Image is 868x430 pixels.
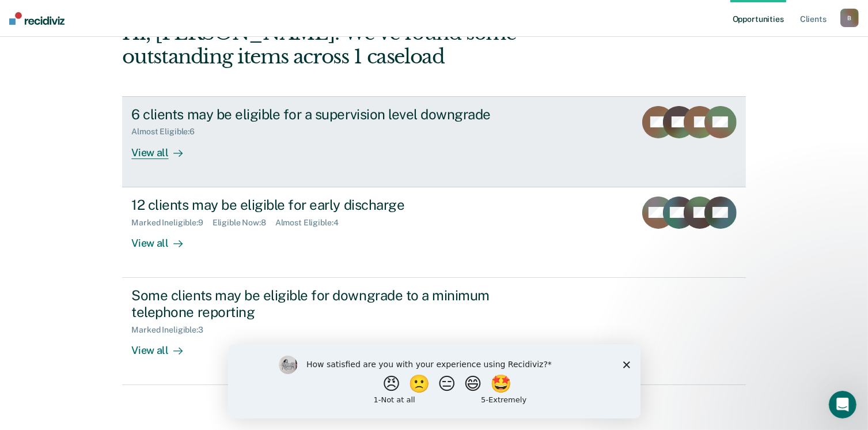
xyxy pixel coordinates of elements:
[9,12,65,25] img: Recidiviz
[122,21,621,69] div: Hi, [PERSON_NAME]. We’ve found some outstanding items across 1 caseload
[131,227,196,250] div: View all
[131,218,212,228] div: Marked Ineligible : 9
[228,344,640,418] iframe: Survey by Kim from Recidiviz
[829,391,856,418] iframe: Intercom live chat
[131,197,536,213] div: 12 clients may be eligible for early discharge
[122,187,745,278] a: 12 clients may be eligible for early dischargeMarked Ineligible:9Eligible Now:8Almost Eligible:4V...
[131,106,536,123] div: 6 clients may be eligible for a supervision level downgrade
[131,334,196,357] div: View all
[275,218,348,228] div: Almost Eligible : 4
[131,287,536,320] div: Some clients may be eligible for downgrade to a minimum telephone reporting
[122,278,745,385] a: Some clients may be eligible for downgrade to a minimum telephone reportingMarked Ineligible:3Vie...
[213,218,275,228] div: Eligible Now : 8
[840,9,859,27] button: B
[131,325,212,335] div: Marked Ineligible : 3
[131,137,196,159] div: View all
[131,127,204,137] div: Almost Eligible : 6
[122,96,745,187] a: 6 clients may be eligible for a supervision level downgradeAlmost Eligible:6View all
